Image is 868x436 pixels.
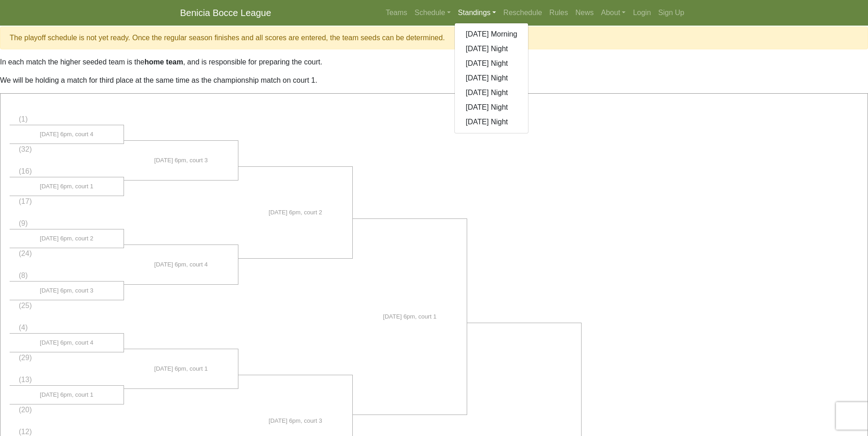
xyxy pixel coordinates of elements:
a: Rules [546,4,572,22]
a: Benicia Bocce League [180,4,271,22]
a: News [572,4,598,22]
span: [DATE] 6pm, court 4 [154,260,208,269]
a: Standings [454,4,500,22]
span: [DATE] 6pm, court 4 [40,130,93,139]
span: (20) [19,406,32,414]
a: [DATE] Morning [455,27,528,42]
span: [DATE] 6pm, court 3 [40,286,93,295]
a: [DATE] Night [455,42,528,56]
a: Schedule [411,4,454,22]
a: About [598,4,630,22]
span: [DATE] 6pm, court 1 [383,312,437,321]
span: [DATE] 6pm, court 2 [269,208,322,217]
span: (17) [19,197,32,205]
a: Teams [382,4,411,22]
a: [DATE] Night [455,56,528,71]
span: (4) [19,324,28,331]
span: (32) [19,145,32,153]
span: [DATE] 6pm, court 1 [154,364,208,373]
span: [DATE] 6pm, court 4 [40,338,93,347]
span: (8) [19,271,28,279]
span: [DATE] 6pm, court 1 [40,390,93,399]
a: Reschedule [500,4,546,22]
a: Sign Up [655,4,688,22]
span: [DATE] 6pm, court 3 [269,416,322,425]
span: [DATE] 6pm, court 3 [154,156,208,165]
span: [DATE] 6pm, court 1 [40,182,93,191]
a: [DATE] Night [455,71,528,85]
span: (1) [19,115,28,123]
a: Login [629,4,654,22]
span: (9) [19,219,28,227]
span: (16) [19,167,32,175]
span: (13) [19,376,32,383]
div: Standings [454,23,529,133]
span: [DATE] 6pm, court 2 [40,234,93,243]
a: [DATE] Night [455,115,528,129]
a: [DATE] Night [455,85,528,100]
a: [DATE] Night [455,100,528,115]
span: (29) [19,354,32,362]
strong: home team [145,58,183,66]
span: (12) [19,428,32,436]
span: (25) [19,302,32,309]
span: (24) [19,250,32,257]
